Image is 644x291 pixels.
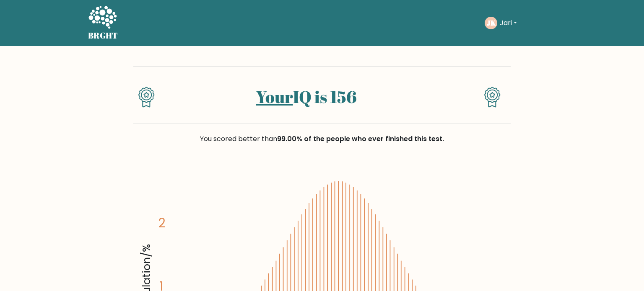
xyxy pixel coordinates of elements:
[277,134,444,144] span: 99.00% of the people who ever finished this test.
[497,18,519,28] button: Jari
[158,214,165,232] tspan: 2
[256,85,293,108] a: Your
[170,87,443,107] h1: IQ is 156
[88,31,118,41] h5: BRGHT
[133,134,511,144] div: You scored better than
[487,18,496,28] text: JK
[88,3,118,43] a: BRGHT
